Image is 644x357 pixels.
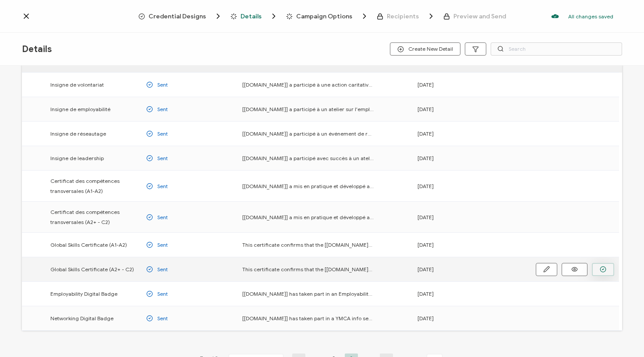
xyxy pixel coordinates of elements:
[387,13,419,20] span: Recipients
[296,13,352,20] span: Campaign Options
[157,264,168,274] span: Sent
[157,80,168,90] span: Sent
[50,264,134,274] span: Global Skills Certificate (A2+ - C2)
[157,240,168,250] span: Sent
[242,80,374,90] span: [[DOMAIN_NAME]] a participé à une action caritative à [school].
[50,207,138,227] span: Certificat des compétences transversales (A2+ - C2)
[413,212,509,222] div: [DATE]
[491,42,622,56] input: Search
[413,264,509,274] div: [DATE]
[241,13,262,20] span: Details
[600,315,644,357] div: Виджет чата
[138,12,223,21] span: Credential Designs
[50,240,127,250] span: Global Skills Certificate (A1-A2)
[413,240,509,250] div: [DATE]
[50,289,117,299] span: Employability Digital Badge
[50,176,138,196] span: Certificat des compétences transversales (A1-A2)
[390,42,460,56] button: Create New Detail
[50,80,104,90] span: Insigne de volontariat
[157,313,168,323] span: Sent
[242,129,374,139] span: [[DOMAIN_NAME]] a participé à un événement de réseautage à [school]
[242,240,374,250] span: This certificate confirms that the [[DOMAIN_NAME]] has completed the Global Skills Certificate at...
[453,13,506,20] span: Preview and Send
[443,13,506,20] span: Preview and Send
[413,181,509,191] div: [DATE]
[568,13,613,20] p: All changes saved
[50,313,113,323] span: Networking Digital Badge
[22,44,52,55] span: Details
[50,104,110,114] span: Insigne de employabilité
[397,46,453,52] span: Create New Detail
[50,129,106,139] span: Insigne de réseautage
[230,12,278,21] span: Details
[242,153,374,163] span: [[DOMAIN_NAME]] a participé avec succès à un atelier développant son leadership à [school]
[149,13,206,20] span: Credential Designs
[377,12,435,21] span: Recipients
[157,104,168,114] span: Sent
[50,153,104,163] span: Insigne de leadership
[242,104,374,114] span: [[DOMAIN_NAME]] a participé à un atelier sur l'employabilité à [school]
[242,212,374,222] span: [[DOMAIN_NAME]] a mis en pratique et développé avec succès les compétences transversales suivante...
[242,289,374,299] span: [[DOMAIN_NAME]] has taken part in an Employability workshop with [school].
[157,289,168,299] span: Sent
[413,104,509,114] div: [DATE]
[413,80,509,90] div: [DATE]
[413,153,509,163] div: [DATE]
[242,313,374,323] span: [[DOMAIN_NAME]] has taken part in a YMCA info session at [school]
[242,264,374,274] span: This certificate confirms that the [[DOMAIN_NAME]] has completed the Global Skills Certificate at...
[138,12,506,21] div: Breadcrumb
[286,12,369,21] span: Campaign Options
[242,181,374,191] span: [[DOMAIN_NAME]] a mis en pratique et développé avec succès les compétences transversales suivante...
[600,315,644,357] iframe: Chat Widget
[413,289,509,299] div: [DATE]
[157,181,168,191] span: Sent
[157,129,168,139] span: Sent
[413,313,509,323] div: [DATE]
[157,212,168,222] span: Sent
[413,129,509,139] div: [DATE]
[157,153,168,163] span: Sent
